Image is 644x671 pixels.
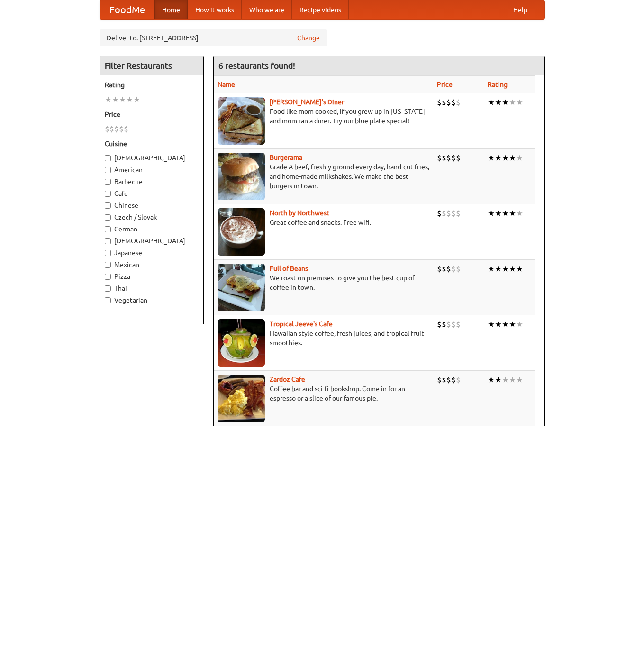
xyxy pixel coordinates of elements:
[105,285,111,292] input: Thai
[437,153,442,163] li: $
[456,208,461,219] li: $
[516,97,523,108] li: ★
[105,295,199,305] label: Vegetarian
[506,0,535,19] a: Help
[242,0,292,19] a: Who we are
[105,201,199,210] label: Chinese
[218,319,265,367] img: jeeves.jpg
[437,375,442,385] li: $
[105,167,111,173] input: American
[188,0,242,19] a: How it works
[488,264,495,274] li: ★
[509,264,516,274] li: ★
[105,165,199,175] label: American
[105,155,111,161] input: [DEMOGRAPHIC_DATA]
[488,97,495,108] li: ★
[502,375,509,385] li: ★
[270,320,333,328] a: Tropical Jeeve's Cafe
[114,124,119,134] li: $
[218,81,235,88] a: Name
[509,319,516,330] li: ★
[495,97,502,108] li: ★
[105,238,111,244] input: [DEMOGRAPHIC_DATA]
[105,262,111,268] input: Mexican
[495,208,502,219] li: ★
[495,375,502,385] li: ★
[270,154,302,161] b: Burgerama
[105,94,112,105] li: ★
[124,124,128,134] li: $
[133,94,140,105] li: ★
[105,124,109,134] li: $
[446,264,451,274] li: $
[446,319,451,330] li: $
[456,375,461,385] li: $
[437,319,442,330] li: $
[270,265,308,272] a: Full of Beans
[456,97,461,108] li: $
[509,375,516,385] li: ★
[218,153,265,200] img: burgerama.jpg
[516,208,523,219] li: ★
[451,264,456,274] li: $
[446,208,451,219] li: $
[105,274,111,280] input: Pizza
[105,224,199,234] label: German
[105,202,111,209] input: Chinese
[442,264,446,274] li: $
[218,107,429,126] p: Food like mom cooked, if you grew up in [US_STATE] and mom ran a diner. Try our blue plate special!
[218,61,295,70] ng-pluralize: 6 restaurants found!
[437,97,442,108] li: $
[451,208,456,219] li: $
[502,319,509,330] li: ★
[218,375,265,422] img: zardoz.jpg
[218,329,429,348] p: Hawaiian style coffee, fresh juices, and tropical fruit smoothies.
[105,250,111,256] input: Japanese
[218,162,429,191] p: Grade A beef, freshly ground every day, hand-cut fries, and home-made milkshakes. We make the bes...
[154,0,188,19] a: Home
[516,375,523,385] li: ★
[446,375,451,385] li: $
[451,319,456,330] li: $
[442,153,446,163] li: $
[495,153,502,163] li: ★
[126,94,133,105] li: ★
[488,153,495,163] li: ★
[502,97,509,108] li: ★
[456,319,461,330] li: $
[105,177,199,186] label: Barbecue
[218,384,429,403] p: Coffee bar and sci-fi bookshop. Come in for an espresso or a slice of our famous pie.
[105,179,111,185] input: Barbecue
[502,208,509,219] li: ★
[105,139,199,148] h5: Cuisine
[105,153,199,163] label: [DEMOGRAPHIC_DATA]
[218,218,429,227] p: Great coffee and snacks. Free wifi.
[292,0,349,19] a: Recipe videos
[297,33,320,43] a: Change
[105,191,111,197] input: Cafe
[488,319,495,330] li: ★
[509,153,516,163] li: ★
[105,248,199,257] label: Japanese
[502,153,509,163] li: ★
[451,375,456,385] li: $
[105,272,199,281] label: Pizza
[516,264,523,274] li: ★
[488,208,495,219] li: ★
[442,208,446,219] li: $
[446,97,451,108] li: $
[442,319,446,330] li: $
[105,297,111,303] input: Vegetarian
[105,189,199,198] label: Cafe
[105,110,199,119] h5: Price
[516,153,523,163] li: ★
[442,97,446,108] li: $
[270,98,344,106] a: [PERSON_NAME]'s Diner
[112,94,119,105] li: ★
[488,375,495,385] li: ★
[456,264,461,274] li: $
[100,56,203,75] h4: Filter Restaurants
[105,226,111,232] input: German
